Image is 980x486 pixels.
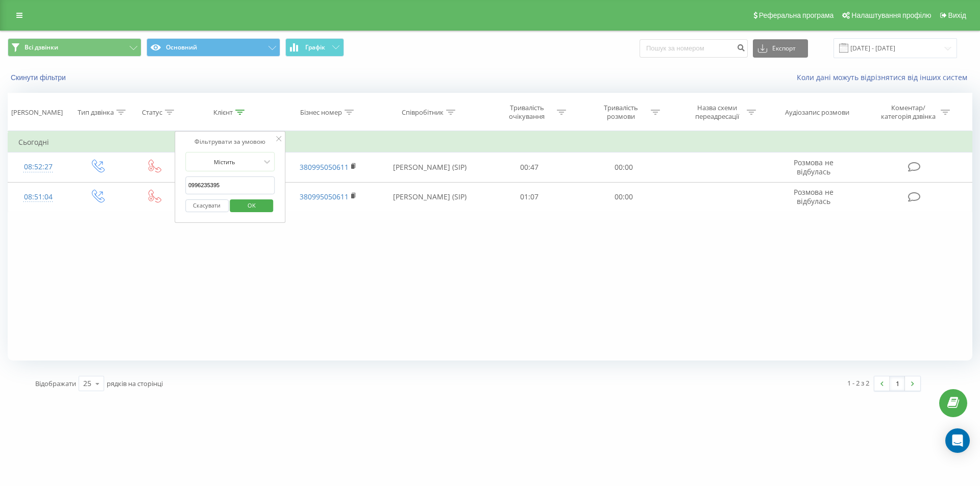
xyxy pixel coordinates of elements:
[146,38,280,57] button: Основний
[377,182,482,212] td: [PERSON_NAME] (SIP)
[690,104,744,121] div: Назва схеми переадресації
[78,108,114,117] div: Тип дзвінка
[878,104,938,121] div: Коментар/категорія дзвінка
[945,428,970,453] div: Open Intercom Messenger
[11,108,63,117] div: [PERSON_NAME]
[8,132,972,152] td: Сьогодні
[185,176,275,194] input: Введіть значення
[576,152,670,182] td: 00:00
[285,38,344,57] button: Графік
[851,11,931,19] span: Налаштування профілю
[402,108,444,117] div: Співробітник
[8,38,141,57] button: Всі дзвінки
[890,376,905,391] a: 1
[35,379,76,388] span: Відображати
[640,39,748,58] input: Пошук за номером
[797,72,972,82] a: Коли дані можуть відрізнятися вiд інших систем
[300,192,349,201] a: 380995050611
[482,152,576,182] td: 00:47
[300,162,349,172] a: 380995050611
[213,108,233,117] div: Клієнт
[24,43,58,52] span: Всі дзвінки
[377,152,482,182] td: [PERSON_NAME] (SIP)
[142,108,162,117] div: Статус
[759,11,834,19] span: Реферальна програма
[237,197,266,213] span: OK
[107,379,163,388] span: рядків на сторінці
[794,158,834,176] span: Розмова не відбулась
[8,73,71,82] button: Скинути фільтри
[305,44,325,51] span: Графік
[753,39,808,58] button: Експорт
[18,187,58,207] div: 08:51:04
[185,199,229,212] button: Скасувати
[482,182,576,212] td: 01:07
[185,137,275,147] div: Фільтрувати за умовою
[594,104,648,121] div: Тривалість розмови
[794,187,834,206] span: Розмова не відбулась
[300,108,342,117] div: Бізнес номер
[576,182,670,212] td: 00:00
[948,11,966,19] span: Вихід
[847,378,869,388] div: 1 - 2 з 2
[785,108,849,117] div: Аудіозапис розмови
[83,378,91,389] div: 25
[18,157,58,177] div: 08:52:27
[500,104,554,121] div: Тривалість очікування
[230,199,274,212] button: OK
